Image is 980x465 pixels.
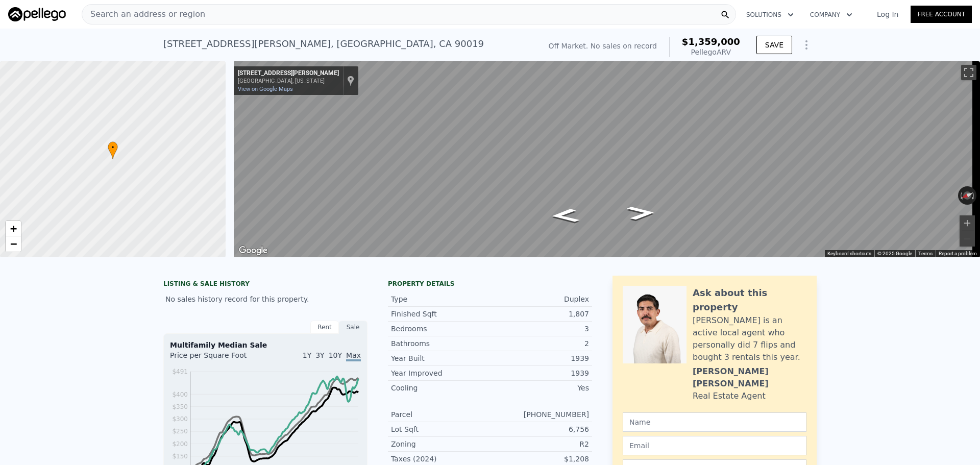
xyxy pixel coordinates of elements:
[172,368,188,375] tspan: $491
[960,215,975,231] button: Zoom in
[108,143,118,152] span: •
[490,439,589,449] div: R2
[315,351,324,359] span: 3Y
[615,203,667,224] path: Go South, Hauser Blvd
[538,205,591,226] path: Go North, Hauser Blvd
[238,86,293,92] a: View on Google Maps
[170,350,265,366] div: Price per Square Foot
[391,383,490,393] div: Cooling
[310,321,339,334] div: Rent
[490,353,589,363] div: 1939
[549,41,657,51] div: Off Market. No sales on record
[490,338,589,349] div: 2
[877,251,912,256] span: © 2025 Google
[490,368,589,378] div: 1939
[236,244,270,257] img: Google
[490,294,589,304] div: Duplex
[958,186,964,205] button: Rotate counterclockwise
[172,403,188,410] tspan: $350
[391,454,490,464] div: Taxes (2024)
[172,440,188,448] tspan: $200
[391,324,490,334] div: Bedrooms
[347,75,354,86] a: Show location on map
[961,65,976,80] button: Toggle fullscreen view
[490,324,589,334] div: 3
[8,7,66,21] img: Pellego
[391,439,490,449] div: Zoning
[738,6,802,24] button: Solutions
[163,290,367,308] div: No sales history record for this property.
[172,415,188,423] tspan: $300
[346,351,361,361] span: Max
[971,186,977,205] button: Rotate clockwise
[939,251,977,256] a: Report a problem
[958,188,977,203] button: Reset the view
[172,453,188,460] tspan: $150
[170,340,361,350] div: Multifamily Median Sale
[339,321,367,334] div: Sale
[623,412,806,432] input: Name
[391,294,490,304] div: Type
[391,353,490,363] div: Year Built
[391,368,490,378] div: Year Improved
[234,61,980,257] div: Street View
[693,390,766,402] div: Real Estate Agent
[490,409,589,420] div: [PHONE_NUMBER]
[623,436,806,455] input: Email
[490,424,589,434] div: 6,756
[796,35,817,55] button: Show Options
[682,36,740,47] span: $1,359,000
[10,237,17,250] span: −
[682,47,740,57] div: Pellego ARV
[911,6,972,23] a: Free Account
[693,286,806,314] div: Ask about this property
[163,280,367,290] div: LISTING & SALE HISTORY
[238,69,339,78] div: [STREET_ADDRESS][PERSON_NAME]
[163,37,484,51] div: [STREET_ADDRESS][PERSON_NAME] , [GEOGRAPHIC_DATA] , CA 90019
[329,351,342,359] span: 10Y
[918,251,933,256] a: Terms
[490,383,589,393] div: Yes
[391,309,490,319] div: Finished Sqft
[693,314,806,363] div: [PERSON_NAME] is an active local agent who personally did 7 flips and bought 3 rentals this year.
[238,78,339,84] div: [GEOGRAPHIC_DATA], [US_STATE]
[756,36,792,54] button: SAVE
[108,141,118,159] div: •
[960,231,975,247] button: Zoom out
[490,309,589,319] div: 1,807
[6,221,21,236] a: Zoom in
[391,338,490,349] div: Bathrooms
[172,428,188,435] tspan: $250
[391,424,490,434] div: Lot Sqft
[82,8,205,20] span: Search an address or region
[6,236,21,252] a: Zoom out
[303,351,311,359] span: 1Y
[391,409,490,420] div: Parcel
[234,61,980,257] div: Map
[693,365,806,390] div: [PERSON_NAME] [PERSON_NAME]
[802,6,861,24] button: Company
[236,244,270,257] a: Open this area in Google Maps (opens a new window)
[490,454,589,464] div: $1,208
[10,222,17,235] span: +
[827,250,871,257] button: Keyboard shortcuts
[172,391,188,398] tspan: $400
[865,9,911,19] a: Log In
[388,280,592,288] div: Property details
